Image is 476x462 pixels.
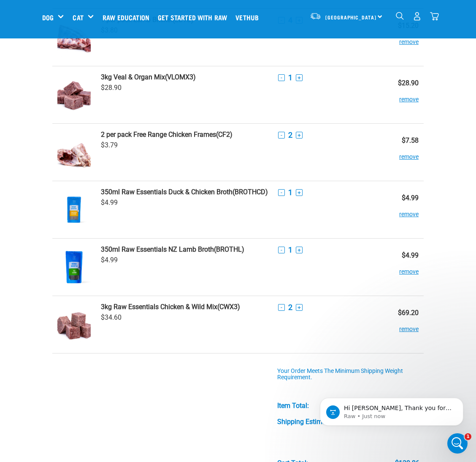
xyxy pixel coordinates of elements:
[384,296,424,353] td: $69.20
[447,433,468,454] iframe: Intercom live chat
[101,303,268,311] a: 3kg Raw Essentials Chicken & Wild Mix(CWX3)
[42,12,54,22] a: Dog
[288,73,292,82] span: 1
[57,188,91,231] img: Raw Essentials Duck & Chicken Broth
[101,303,217,311] strong: 3kg Raw Essentials Chicken & Wild Mix
[277,418,333,426] div: Shipping Estimate:
[384,66,424,124] td: $28.90
[100,0,156,34] a: Raw Education
[101,245,268,253] a: 350ml Raw Essentials NZ Lamb Broth(BROTHL)
[399,144,419,161] button: remove
[57,303,91,346] img: Raw Essentials Chicken & Wild Mix
[277,368,419,381] div: Your order meets the minimum shipping weight requirement.
[278,304,285,311] button: -
[101,84,122,92] span: $28.90
[288,303,292,312] span: 2
[399,317,419,333] button: remove
[465,433,471,440] span: 1
[57,245,91,289] img: Raw Essentials NZ Lamb Broth
[296,74,303,81] button: +
[296,304,303,311] button: +
[288,245,292,254] span: 1
[101,245,214,253] strong: 350ml Raw Essentials NZ Lamb Broth
[278,189,285,196] button: -
[399,202,419,218] button: remove
[101,198,118,207] span: $4.99
[278,132,285,139] button: -
[296,189,303,196] button: +
[307,380,476,439] iframe: Intercom notifications message
[325,16,376,19] span: [GEOGRAPHIC_DATA]
[396,12,404,20] img: home-icon-1@2x.png
[399,87,419,103] button: remove
[278,74,285,81] button: -
[57,73,91,117] img: Veal & Organ Mix
[296,247,303,253] button: +
[288,130,292,139] span: 2
[101,73,268,81] a: 3kg Veal & Organ Mix(VLOMX3)
[101,73,165,81] strong: 3kg Veal & Organ Mix
[277,402,309,410] div: Item Total:
[399,259,419,276] button: remove
[413,12,422,21] img: user.png
[156,0,233,34] a: Get started with Raw
[384,181,424,239] td: $4.99
[101,188,233,196] strong: 350ml Raw Essentials Duck & Chicken Broth
[288,188,292,197] span: 1
[310,12,321,20] img: van-moving.png
[384,124,424,181] td: $7.58
[384,239,424,296] td: $4.99
[57,130,91,174] img: Free Range Chicken Frames
[101,256,118,264] span: $4.99
[101,313,122,321] span: $34.60
[101,130,216,139] strong: 2 per pack Free Range Chicken Frames
[233,0,265,34] a: Vethub
[430,12,439,21] img: home-icon@2x.png
[296,132,303,139] button: +
[101,141,118,149] span: $3.79
[73,12,83,22] a: Cat
[101,130,268,139] a: 2 per pack Free Range Chicken Frames(CF2)
[101,188,268,196] a: 350ml Raw Essentials Duck & Chicken Broth(BROTHCD)
[278,247,285,253] button: -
